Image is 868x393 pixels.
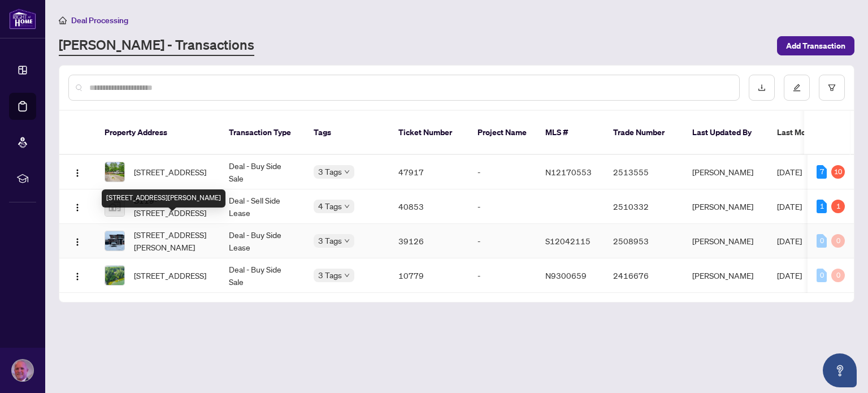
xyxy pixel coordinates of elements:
[683,111,768,155] th: Last Updated By
[823,353,857,387] button: Open asap
[683,224,768,258] td: [PERSON_NAME]
[344,273,350,278] span: down
[105,231,124,251] img: thumbnail-img
[777,236,802,246] span: [DATE]
[389,224,468,258] td: 39126
[683,189,768,224] td: [PERSON_NAME]
[683,155,768,189] td: [PERSON_NAME]
[817,200,827,213] div: 1
[344,169,350,175] span: down
[73,203,82,212] img: Logo
[68,163,86,181] button: Logo
[777,270,802,280] span: [DATE]
[604,189,683,224] td: 2510332
[344,204,350,209] span: down
[817,234,827,248] div: 0
[220,224,305,258] td: Deal - Buy Side Lease
[9,8,36,29] img: logo
[604,111,683,155] th: Trade Number
[468,224,536,258] td: -
[545,270,587,280] span: N9300659
[134,269,206,282] span: [STREET_ADDRESS]
[777,201,802,211] span: [DATE]
[59,36,254,56] a: [PERSON_NAME] - Transactions
[468,258,536,293] td: -
[819,75,845,101] button: filter
[96,111,220,155] th: Property Address
[105,266,124,285] img: thumbnail-img
[604,258,683,293] td: 2416676
[318,165,342,178] span: 3 Tags
[71,15,128,25] span: Deal Processing
[220,258,305,293] td: Deal - Buy Side Sale
[68,232,86,250] button: Logo
[817,269,827,282] div: 0
[389,258,468,293] td: 10779
[786,37,845,55] span: Add Transaction
[134,228,211,253] span: [STREET_ADDRESS][PERSON_NAME]
[305,111,389,155] th: Tags
[344,238,350,244] span: down
[758,84,766,92] span: download
[831,200,845,213] div: 1
[545,167,592,177] span: N12170553
[831,165,845,179] div: 10
[68,266,86,284] button: Logo
[683,258,768,293] td: [PERSON_NAME]
[102,189,225,208] div: [STREET_ADDRESS][PERSON_NAME]
[73,272,82,281] img: Logo
[784,75,810,101] button: edit
[828,84,836,92] span: filter
[831,269,845,282] div: 0
[389,111,468,155] th: Ticket Number
[468,111,536,155] th: Project Name
[468,155,536,189] td: -
[749,75,775,101] button: download
[318,234,342,247] span: 3 Tags
[777,36,854,55] button: Add Transaction
[220,111,305,155] th: Transaction Type
[318,269,342,282] span: 3 Tags
[817,165,827,179] div: 7
[12,360,33,381] img: Profile Icon
[134,166,206,178] span: [STREET_ADDRESS]
[536,111,604,155] th: MLS #
[777,126,846,139] span: Last Modified Date
[318,200,342,213] span: 4 Tags
[545,236,591,246] span: S12042115
[68,197,86,215] button: Logo
[468,189,536,224] td: -
[220,155,305,189] td: Deal - Buy Side Sale
[793,84,801,92] span: edit
[105,162,124,182] img: thumbnail-img
[73,237,82,247] img: Logo
[604,155,683,189] td: 2513555
[389,155,468,189] td: 47917
[389,189,468,224] td: 40853
[220,189,305,224] td: Deal - Sell Side Lease
[73,169,82,178] img: Logo
[831,234,845,248] div: 0
[777,167,802,177] span: [DATE]
[59,16,67,24] span: home
[604,224,683,258] td: 2508953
